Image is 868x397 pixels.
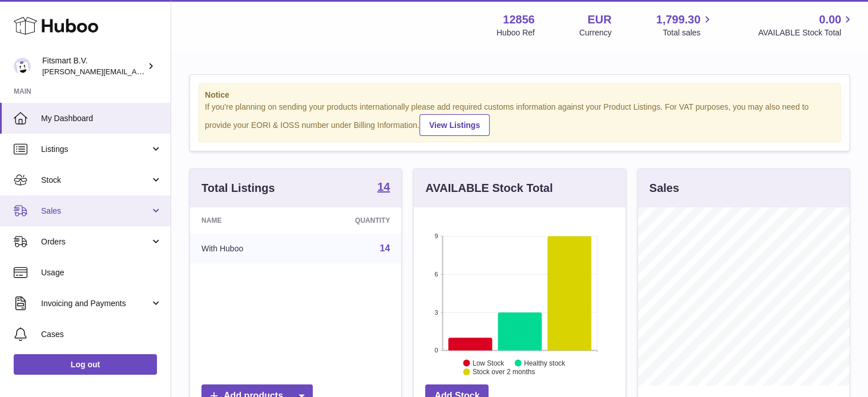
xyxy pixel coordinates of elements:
[41,267,162,278] span: Usage
[819,12,841,27] span: 0.00
[649,181,679,196] h3: Sales
[435,347,438,354] text: 0
[579,27,612,38] div: Currency
[419,114,490,136] a: View Listings
[41,329,162,340] span: Cases
[435,271,438,278] text: 6
[656,12,701,27] span: 1,799.30
[758,12,854,38] a: 0.00 AVAILABLE Stock Total
[663,27,713,38] span: Total sales
[42,55,145,77] div: Fitsmart B.V.
[41,206,150,216] span: Sales
[377,181,390,193] strong: 14
[41,113,162,124] span: My Dashboard
[435,232,438,239] text: 9
[435,308,438,315] text: 3
[42,67,229,76] span: [PERSON_NAME][EMAIL_ADDRESS][DOMAIN_NAME]
[41,298,150,309] span: Invoicing and Payments
[201,181,275,196] h3: Total Listings
[656,12,714,38] a: 1,799.30 Total sales
[473,368,535,376] text: Stock over 2 months
[301,207,401,234] th: Quantity
[41,144,150,155] span: Listings
[14,354,157,375] a: Log out
[41,236,150,247] span: Orders
[758,27,854,38] span: AVAILABLE Stock Total
[473,359,504,367] text: Low Stock
[14,58,31,75] img: jonathan@leaderoo.com
[205,102,834,136] div: If you're planning on sending your products internationally please add required customs informati...
[524,359,566,367] text: Healthy stock
[41,175,150,186] span: Stock
[587,12,611,27] strong: EUR
[425,181,552,196] h3: AVAILABLE Stock Total
[190,207,301,234] th: Name
[377,181,390,195] a: 14
[503,12,535,27] strong: 12856
[380,243,390,253] a: 14
[496,27,535,38] div: Huboo Ref
[205,90,834,101] strong: Notice
[190,234,301,263] td: With Huboo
